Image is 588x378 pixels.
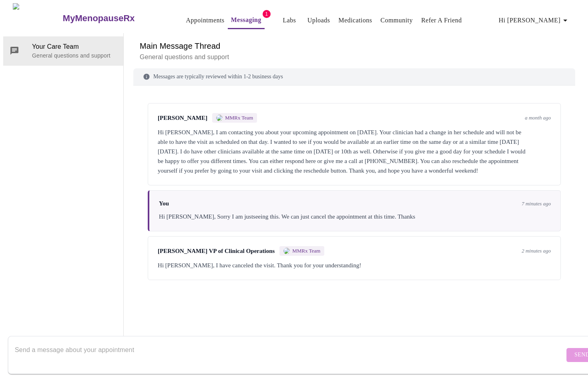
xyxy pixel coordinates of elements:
[32,42,117,52] span: Your Care Team
[158,115,207,121] span: [PERSON_NAME]
[307,15,330,26] a: Uploads
[3,36,123,65] div: Your Care TeamGeneral questions and support
[228,12,265,29] button: Messaging
[292,248,320,254] span: MMRx Team
[140,40,569,52] h6: Main Message Thread
[421,15,462,26] a: Refer a Friend
[140,52,569,62] p: General questions and support
[283,248,290,254] img: MMRX
[522,248,551,254] span: 2 minutes ago
[499,15,570,26] span: Hi [PERSON_NAME]
[62,4,167,32] a: MyMenopauseRx
[158,127,551,175] div: Hi [PERSON_NAME], I am contacting you about your upcoming appointment on [DATE]. Your clinician h...
[304,12,333,28] button: Uploads
[159,212,551,221] div: Hi [PERSON_NAME], Sorry I am justseeing this. We can just cancel the appointment at this time. Th...
[225,115,253,121] span: MMRx Team
[133,68,575,86] div: Messages are typically reviewed within 1-2 business days
[158,248,275,255] span: [PERSON_NAME] VP of Clinical Operations
[380,15,413,26] a: Community
[496,12,573,28] button: Hi [PERSON_NAME]
[15,342,564,368] textarea: Send a message about your appointment
[158,261,551,270] div: Hi [PERSON_NAME], I have canceled the visit. Thank you for your understanding!
[263,10,271,18] span: 1
[231,14,261,26] a: Messaging
[63,13,135,24] h3: MyMenopauseRx
[159,200,169,207] span: You
[277,12,302,28] button: Labs
[338,15,372,26] a: Medications
[525,115,551,121] span: a month ago
[335,12,375,28] button: Medications
[283,15,296,26] a: Labs
[186,15,225,26] a: Appointments
[418,12,465,28] button: Refer a Friend
[522,201,551,207] span: 7 minutes ago
[13,3,62,33] img: MyMenopauseRx Logo
[377,12,416,28] button: Community
[32,52,117,60] p: General questions and support
[183,12,228,28] button: Appointments
[216,115,223,121] img: MMRX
